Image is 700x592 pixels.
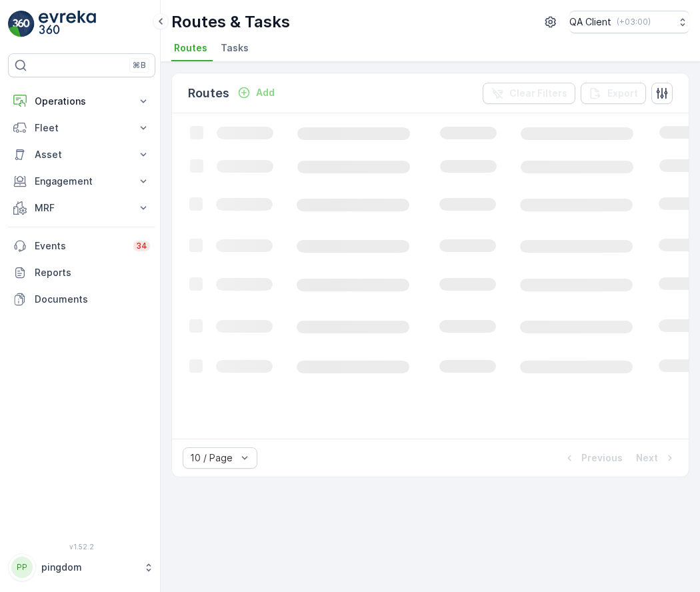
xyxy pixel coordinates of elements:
[188,84,229,103] p: Routes
[8,286,155,313] a: Documents
[8,168,155,195] button: Engagement
[232,85,280,101] button: Add
[483,83,575,104] button: Clear Filters
[8,88,155,115] button: Operations
[35,293,150,306] p: Documents
[221,41,249,55] span: Tasks
[636,451,658,465] p: Next
[8,195,155,221] button: MRF
[635,450,678,466] button: Next
[581,83,646,104] button: Export
[133,60,146,71] p: ⌘B
[8,553,155,581] button: PPpingdom
[509,87,567,100] p: Clear Filters
[561,450,624,466] button: Previous
[256,86,275,99] p: Add
[35,175,129,188] p: Engagement
[607,87,638,100] p: Export
[39,11,96,37] img: logo_light-DOdMpM7g.png
[569,15,611,29] p: QA Client
[35,266,150,279] p: Reports
[171,11,290,33] p: Routes & Tasks
[35,201,129,215] p: MRF
[581,451,623,465] p: Previous
[617,17,651,27] p: ( +03:00 )
[41,561,137,574] p: pingdom
[8,543,155,551] span: v 1.52.2
[35,95,129,108] p: Operations
[35,148,129,161] p: Asset
[35,239,125,253] p: Events
[136,241,147,251] p: 34
[35,121,129,135] p: Fleet
[11,557,33,578] div: PP
[174,41,207,55] span: Routes
[8,115,155,141] button: Fleet
[8,259,155,286] a: Reports
[569,11,689,33] button: QA Client(+03:00)
[8,233,155,259] a: Events34
[8,141,155,168] button: Asset
[8,11,35,37] img: logo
